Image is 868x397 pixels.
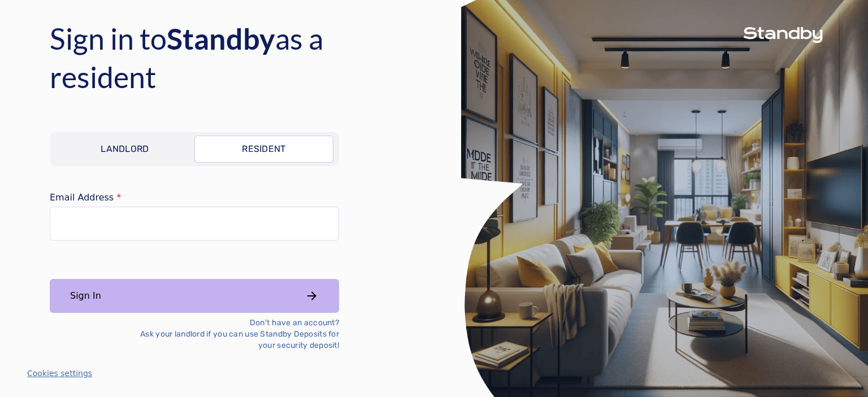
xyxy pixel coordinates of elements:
p: Don't have an account? Ask your landlord if you can use Standby Deposits for your security deposit! [122,317,339,351]
input: email [50,207,339,241]
button: Sign In [50,279,339,313]
button: Cookies settings [27,368,92,379]
label: Email Address [50,193,339,202]
span: Standby [167,21,275,56]
p: Landlord [101,142,149,156]
p: Resident [242,142,286,156]
a: Landlord [55,136,194,163]
h4: Sign in to as a resident [50,19,411,96]
a: Resident [194,136,333,163]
